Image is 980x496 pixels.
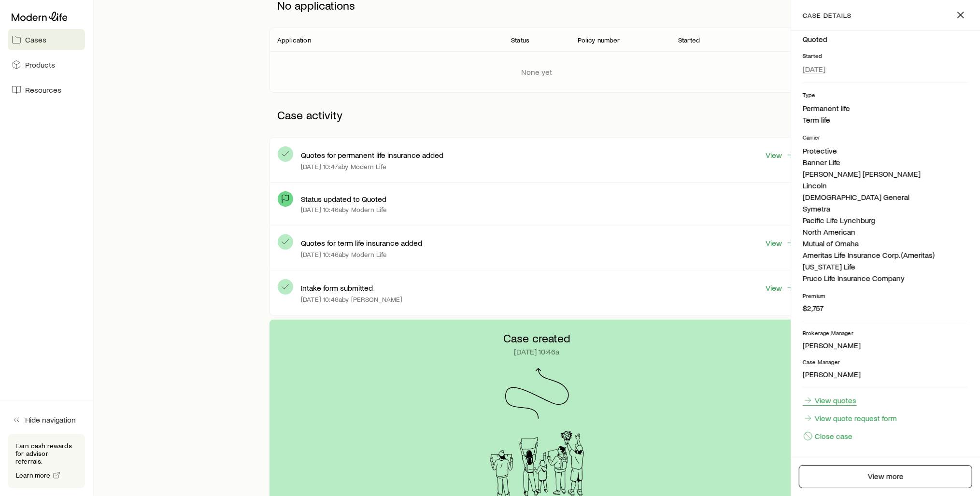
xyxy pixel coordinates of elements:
span: Resources [25,85,61,95]
p: [DATE] 10:46a by Modern Life [301,206,387,213]
li: Pruco Life Insurance Company [803,272,968,284]
p: Case created [503,331,570,345]
li: Mutual of Omaha [803,238,968,249]
p: Started [678,36,700,44]
a: View [765,238,796,248]
p: Quoted [803,34,968,44]
a: View more [799,465,972,488]
a: Cases [8,29,85,50]
span: [DATE] [803,64,825,74]
button: Hide navigation [8,409,85,430]
li: Protective [803,145,968,156]
p: Quotes for term life insurance added [301,238,422,248]
p: [DATE] 10:47a by Modern Life [301,163,386,170]
p: Intake form submitted [301,283,373,293]
a: Products [8,54,85,75]
li: Lincoln [803,180,968,191]
p: Case activity [270,100,804,129]
li: Permanent life [803,102,968,114]
p: Status updated to Quoted [301,194,386,204]
p: [PERSON_NAME] [803,369,968,379]
p: Quotes for permanent life insurance added [301,150,443,160]
li: [US_STATE] Life [803,261,968,272]
p: Earn cash rewards for advisor referrals. [15,442,77,465]
span: Hide navigation [25,415,76,425]
p: Premium [803,292,968,299]
button: Close case [803,431,853,441]
p: Started [803,52,968,59]
p: Type [803,91,968,99]
p: [PERSON_NAME] [803,340,968,350]
p: [DATE] 10:46a by [PERSON_NAME] [301,296,403,303]
li: Term life [803,114,968,126]
li: Pacific Life Lynchburg [803,214,968,226]
li: [DEMOGRAPHIC_DATA] General [803,191,968,203]
p: [DATE] 10:46a by Modern Life [301,251,387,258]
a: View quote request form [803,413,897,424]
a: Resources [8,79,85,100]
p: Application [277,36,311,44]
p: Status [511,36,529,44]
p: $2,757 [803,303,968,313]
p: [DATE] 10:46a [514,347,560,356]
p: Case Manager [803,358,968,366]
li: [PERSON_NAME] [PERSON_NAME] [803,168,968,180]
a: View quotes [803,395,857,406]
span: Learn more [16,472,51,479]
p: Policy number [578,36,620,44]
p: Carrier [803,133,968,141]
div: Earn cash rewards for advisor referrals.Learn more [8,434,85,488]
li: Banner Life [803,156,968,168]
a: View [765,150,796,160]
li: Symetra [803,203,968,214]
p: None yet [522,67,553,77]
span: Products [25,60,55,70]
span: Cases [25,35,46,44]
a: View [765,283,796,293]
li: Ameritas Life Insurance Corp. (Ameritas) [803,249,968,261]
p: case details [803,12,852,19]
p: Brokerage Manager [803,329,968,337]
li: North American [803,226,968,238]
